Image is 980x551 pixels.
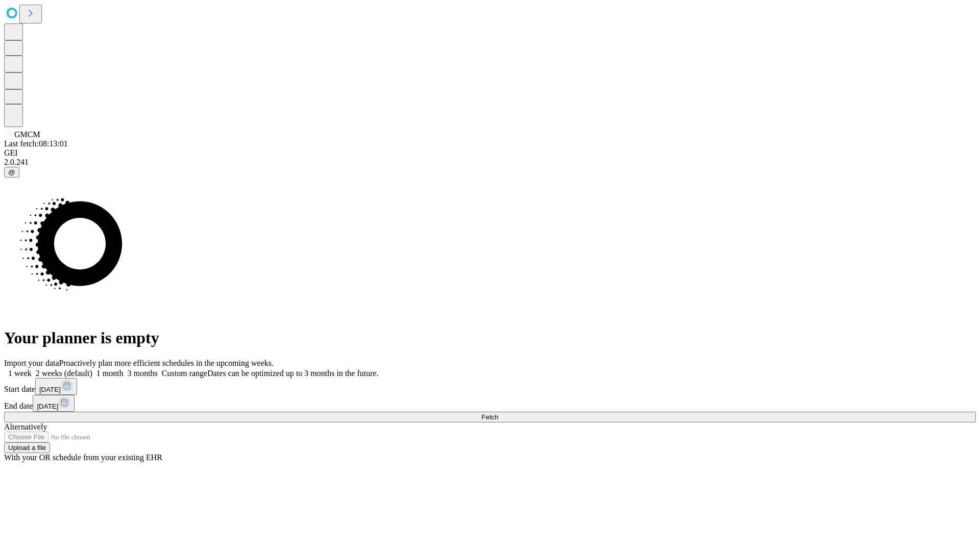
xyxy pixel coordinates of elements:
[4,139,68,148] span: Last fetch: 08:13:01
[4,422,47,431] span: Alternatively
[4,148,976,158] div: GEI
[4,158,976,167] div: 2.0.241
[4,395,976,412] div: End date
[128,369,158,378] span: 3 months
[162,369,207,378] span: Custom range
[4,378,976,395] div: Start date
[207,369,378,378] span: Dates can be optimized up to 3 months in the future.
[4,412,976,422] button: Fetch
[8,369,32,378] span: 1 week
[8,168,15,176] span: @
[4,329,976,347] h1: Your planner is empty
[36,369,92,378] span: 2 weeks (default)
[4,453,162,462] span: With your OR schedule from your existing EHR
[39,386,61,393] span: [DATE]
[481,413,498,421] span: Fetch
[4,167,19,178] button: @
[59,359,274,367] span: Proactively plan more efficient schedules in the upcoming weeks.
[37,403,58,410] span: [DATE]
[96,369,124,378] span: 1 month
[14,130,40,139] span: GMCM
[4,442,50,453] button: Upload a file
[35,378,77,395] button: [DATE]
[4,359,59,367] span: Import your data
[33,395,75,412] button: [DATE]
